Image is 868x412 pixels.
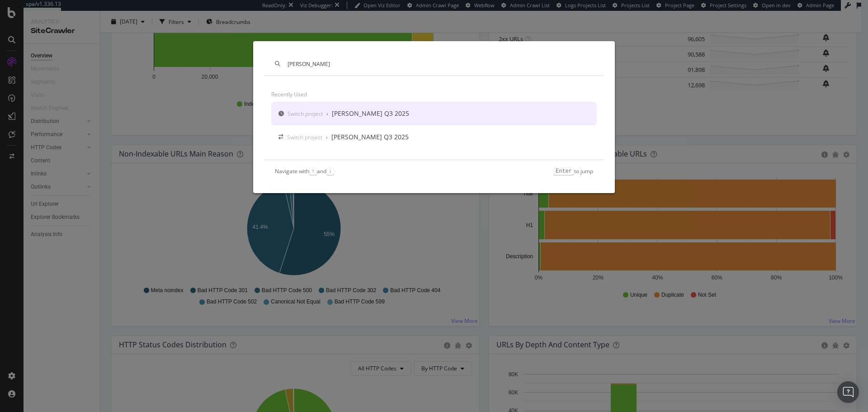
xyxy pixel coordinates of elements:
kbd: ↑ [309,168,317,175]
div: Switch project [287,133,322,141]
kbd: Enter [553,168,574,175]
div: modal [253,41,615,193]
div: [PERSON_NAME] Q3 2025 [332,109,409,118]
div: to jump [553,167,593,175]
input: Type a command or search… [288,60,593,68]
div: Recently used [271,87,597,102]
div: › [326,133,328,141]
div: [PERSON_NAME] Q3 2025 [331,133,409,142]
div: Switch project [288,110,323,118]
kbd: ↓ [326,168,334,175]
div: Navigate with and [275,167,334,175]
div: › [326,110,328,118]
div: Open Intercom Messenger [837,381,859,403]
